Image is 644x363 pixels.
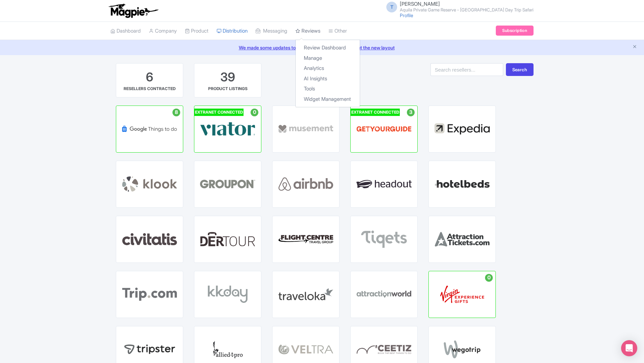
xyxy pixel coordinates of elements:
a: Other [328,22,347,40]
a: Tools [296,84,360,94]
span: T [386,2,397,12]
a: Reviews [295,22,320,40]
a: Company [149,22,177,40]
a: Messaging [256,22,287,40]
a: Profile [400,12,413,18]
a: Review Dashboard [296,43,360,53]
a: Distribution [217,22,248,40]
a: Subscription [496,26,534,36]
div: 39 [220,69,235,86]
a: 8 [116,106,183,153]
a: 6 RESELLERS CONTRACTED [116,63,183,97]
a: Product [185,22,208,40]
a: Analytics [296,63,360,74]
input: Search resellers... [430,63,503,76]
small: Aquila Private Game Reserve - [GEOGRAPHIC_DATA] Day Trip Safari [400,8,534,12]
div: Open Intercom Messenger [621,340,637,356]
a: Manage [296,53,360,64]
a: EXTRANET CONNECTED 0 [194,106,261,153]
a: Dashboard [110,22,141,40]
a: Widget Management [296,94,360,105]
div: RESELLERS CONTRACTED [124,86,175,92]
img: logo-ab69f6fb50320c5b225c76a69d11143b.png [107,3,159,18]
a: AI Insights [296,74,360,84]
a: EXTRANET CONNECTED 3 [350,106,418,153]
button: Close announcement [632,43,637,51]
a: 39 PRODUCT LISTINGS [194,63,261,97]
a: 0 [428,271,496,318]
div: 6 [146,69,153,86]
span: [PERSON_NAME] [400,1,440,7]
a: We made some updates to the platform. Read more about the new layout [4,44,640,51]
div: PRODUCT LISTINGS [208,86,248,92]
a: T [PERSON_NAME] Aquila Private Game Reserve - [GEOGRAPHIC_DATA] Day Trip Safari [382,1,534,12]
button: Search [506,63,534,76]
